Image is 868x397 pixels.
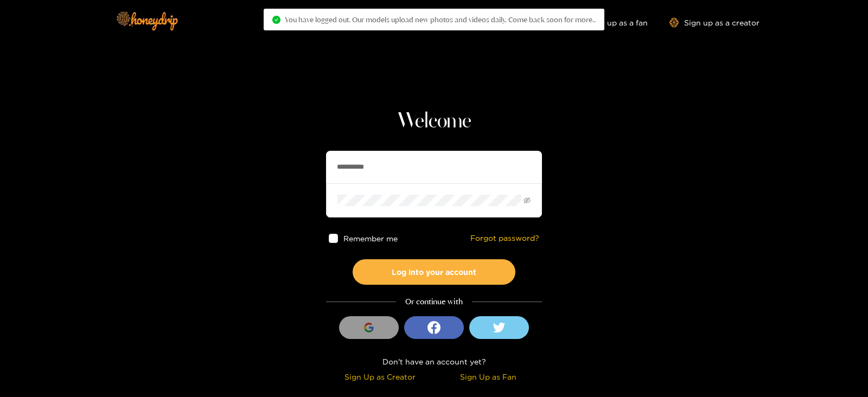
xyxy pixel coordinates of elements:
[272,16,280,24] span: check-circle
[343,234,398,242] span: Remember me
[326,296,542,308] div: Or continue with
[669,18,759,27] a: Sign up as a creator
[353,259,515,285] button: Log into your account
[329,370,431,383] div: Sign Up as Creator
[285,15,596,24] span: You have logged out. Our models upload new photos and videos daily. Come back soon for more..
[573,18,648,27] a: Sign up as a fan
[326,355,542,368] div: Don't have an account yet?
[524,197,531,204] span: eye-invisible
[326,108,542,135] h1: Welcome
[470,234,539,243] a: Forgot password?
[437,370,539,383] div: Sign Up as Fan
